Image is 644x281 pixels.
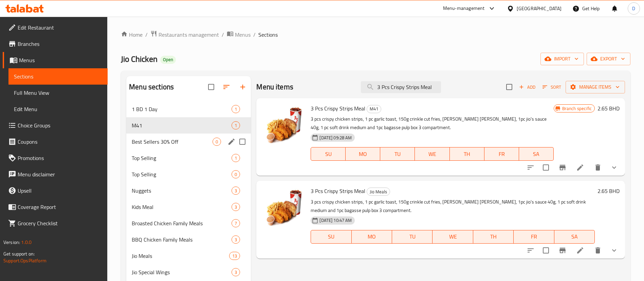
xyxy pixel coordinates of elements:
[132,105,232,113] span: 1 BD 1 Day
[121,51,158,67] span: Jio Chicken
[592,55,625,63] span: export
[487,149,516,159] span: FR
[256,82,293,92] h2: Menu items
[218,79,235,95] span: Sort sections
[519,147,554,161] button: SA
[126,101,251,117] div: 1 BD 1 Day1
[159,31,219,39] span: Restaurants management
[587,53,630,65] button: export
[3,134,108,150] a: Coupons
[132,154,232,162] span: Top Selling
[253,31,256,39] li: /
[132,203,232,211] span: Kids Meal
[204,80,218,94] span: Select all sections
[160,57,176,63] span: Open
[367,188,390,196] div: Jio Meals
[632,5,635,12] span: D
[3,199,108,215] a: Coverage Report
[354,232,389,242] span: MO
[232,187,240,195] div: items
[516,232,551,242] span: FR
[126,199,251,215] div: Kids Meal3
[367,105,381,113] span: M41
[576,246,584,254] a: Edit menu item
[126,150,251,166] div: Top Selling1
[415,147,449,161] button: WE
[311,115,553,132] p: 3 pcs crispy chicken strips, 1 pc garlic toast, 150g crinkle cut fries, [PERSON_NAME] [PERSON_NAM...
[516,82,538,92] button: Add
[539,160,553,175] span: Select to update
[121,31,143,39] a: Home
[232,268,240,276] div: items
[232,105,240,113] div: items
[514,230,554,244] button: FR
[554,230,595,244] button: SA
[311,230,351,244] button: SU
[18,170,102,178] span: Menu disclaimer
[226,137,237,147] button: edit
[262,186,305,230] img: 3 Pcs Crispy Strips Meal
[314,232,349,242] span: SU
[8,101,108,117] a: Edit Menu
[232,121,240,129] div: items
[522,159,539,176] button: sort-choices
[126,215,251,231] div: Broasted Chicken Family Meals7
[346,147,380,161] button: MO
[132,235,232,244] span: BBQ Chicken Family Meals
[453,149,482,159] span: TH
[232,236,240,243] span: 3
[18,203,102,211] span: Coverage Report
[597,186,620,196] h6: 2.65 BHD
[576,163,584,172] a: Edit menu item
[19,56,102,64] span: Menus
[132,219,232,227] span: Broasted Chicken Family Meals
[8,85,108,101] a: Full Menu View
[121,30,630,39] nav: breadcrumb
[232,106,240,112] span: 1
[3,182,108,199] a: Upsell
[21,238,32,247] span: 1.0.0
[395,232,430,242] span: TU
[516,82,538,92] span: Add item
[126,182,251,199] div: Nuggets3
[433,230,473,244] button: WE
[235,31,251,39] span: Menus
[232,154,240,162] div: items
[232,219,240,227] div: items
[418,149,447,159] span: WE
[541,82,563,92] button: Sort
[132,187,232,195] span: Nuggets
[314,149,343,159] span: SU
[443,4,485,13] div: Menu-management
[610,163,618,172] svg: Show Choices
[606,242,622,259] button: show more
[132,252,229,260] span: Jio Meals
[132,121,232,129] div: M41
[126,248,251,264] div: Jio Meals13
[522,242,539,259] button: sort-choices
[258,31,278,39] span: Sections
[235,79,251,95] button: Add section
[590,159,606,176] button: delete
[352,230,392,244] button: MO
[18,40,102,48] span: Branches
[222,31,224,39] li: /
[132,268,232,276] span: Jio Special Wings
[232,220,240,227] span: 7
[502,80,516,94] span: Select section
[126,231,251,248] div: BBQ Chicken Family Meals3
[476,232,511,242] span: TH
[126,166,251,182] div: Top Selling0
[311,103,365,113] span: 3 Pcs Crispy Strips Meal
[18,154,102,162] span: Promotions
[132,138,213,146] span: Best Sellers 30% Off
[14,105,102,113] span: Edit Menu
[559,105,594,112] span: Branch specific
[3,249,35,258] span: Get support on:
[3,150,108,166] a: Promotions
[3,117,108,134] a: Choice Groups
[597,104,620,113] h6: 2.65 BHD
[311,147,346,161] button: SU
